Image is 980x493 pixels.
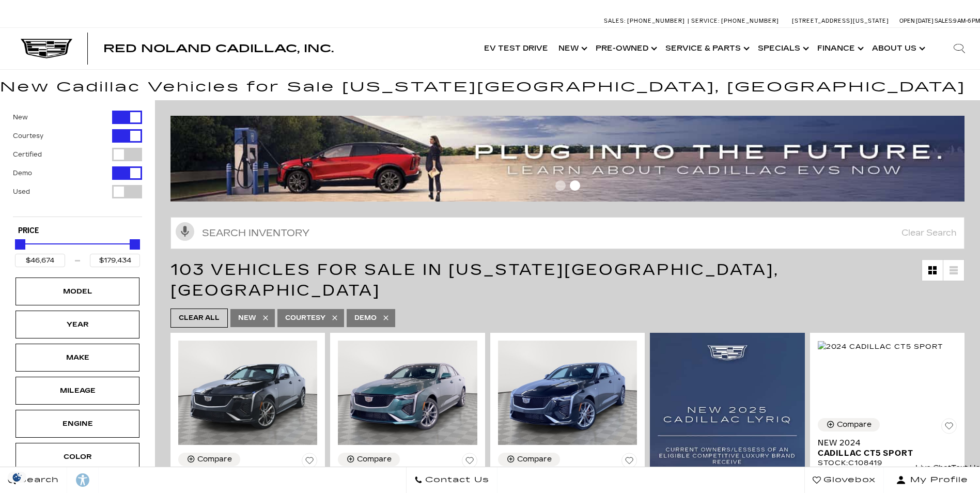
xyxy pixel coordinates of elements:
[170,116,972,202] img: ev-blog-post-banners4
[357,455,392,464] div: Compare
[238,312,256,325] span: New
[103,43,334,54] a: Red Noland Cadillac, Inc.
[792,18,889,24] a: [STREET_ADDRESS][US_STATE]
[52,385,103,396] div: Mileage
[21,39,72,58] img: Cadillac Dark Logo with Cadillac White Text
[52,286,103,297] div: Model
[423,473,489,487] span: Contact Us
[818,418,880,432] button: Compare Vehicle
[621,453,637,472] button: Save Vehicle
[804,467,884,493] a: Glovebox
[16,473,59,487] span: Search
[13,168,32,178] label: Demo
[935,18,953,24] span: Sales:
[354,312,377,325] span: Demo
[130,239,140,250] div: Maximum Price
[570,180,580,191] span: Go to slide 2
[953,18,980,24] span: 9 AM-6 PM
[178,341,317,445] img: 2024 Cadillac CT4 Sport
[15,377,139,405] div: MileageMileage
[15,344,139,372] div: MakeMake
[13,149,42,160] label: Certified
[604,18,626,24] span: Sales:
[818,341,943,352] img: 2024 Cadillac CT5 Sport
[52,352,103,363] div: Make
[15,311,139,338] div: YearYear
[837,420,872,429] div: Compare
[178,453,240,466] button: Compare Vehicle
[90,254,140,267] input: Maximum
[951,461,980,475] a: Text Us
[103,42,334,55] span: Red Noland Cadillac, Inc.
[818,438,949,448] span: New 2024
[867,28,928,69] a: About Us
[941,418,957,438] button: Save Vehicle
[338,341,477,445] img: 2025 Cadillac CT4 Sport
[15,254,65,267] input: Minimum
[821,473,876,487] span: Glovebox
[5,472,29,483] section: Click to Open Cookie Consent Modal
[498,341,637,445] img: 2024 Cadillac CT4 Sport
[906,473,968,487] span: My Profile
[338,453,400,466] button: Compare Vehicle
[812,28,867,69] a: Finance
[915,461,951,475] a: Live Chat
[915,464,951,472] span: Live Chat
[899,18,934,24] span: Open [DATE]
[721,18,779,24] span: [PHONE_NUMBER]
[15,278,139,305] div: ModelModel
[555,180,566,191] span: Go to slide 1
[818,458,957,468] div: Stock : C108419
[462,453,477,472] button: Save Vehicle
[5,472,29,483] img: Opt-Out Icon
[660,28,753,69] a: Service & Parts
[179,312,220,325] span: Clear All
[13,131,43,141] label: Courtesy
[170,217,965,249] input: Search Inventory
[52,418,103,429] div: Engine
[13,111,142,217] div: Filter by Vehicle Type
[951,464,980,472] span: Text Us
[52,319,103,330] div: Year
[15,236,140,267] div: Price
[517,455,552,464] div: Compare
[590,28,660,69] a: Pre-Owned
[753,28,812,69] a: Specials
[15,239,25,250] div: Minimum Price
[285,312,325,325] span: Courtesy
[15,443,139,471] div: ColorColor
[13,112,28,122] label: New
[479,28,553,69] a: EV Test Drive
[688,18,782,24] a: Service: [PHONE_NUMBER]
[691,18,720,24] span: Service:
[302,453,317,472] button: Save Vehicle
[818,438,957,458] a: New 2024Cadillac CT5 Sport
[170,260,779,300] span: 103 Vehicles for Sale in [US_STATE][GEOGRAPHIC_DATA], [GEOGRAPHIC_DATA]
[553,28,590,69] a: New
[18,226,137,236] h5: Price
[197,455,232,464] div: Compare
[498,453,560,466] button: Compare Vehicle
[627,18,685,24] span: [PHONE_NUMBER]
[406,467,497,493] a: Contact Us
[884,467,980,493] button: Open user profile menu
[604,18,688,24] a: Sales: [PHONE_NUMBER]
[176,222,194,241] svg: Click to toggle on voice search
[15,410,139,438] div: EngineEngine
[13,187,30,197] label: Used
[52,451,103,463] div: Color
[818,448,949,458] span: Cadillac CT5 Sport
